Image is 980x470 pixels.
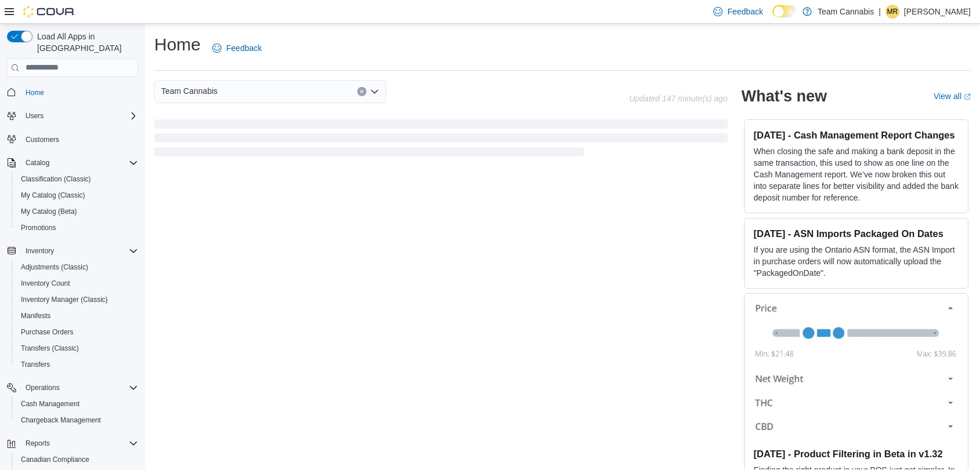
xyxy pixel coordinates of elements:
button: Open list of options [370,87,379,96]
span: Transfers [16,358,138,371]
button: Inventory Manager (Classic) [12,292,143,308]
span: MR [887,5,898,19]
span: Classification (Classic) [21,174,91,184]
span: Feedback [727,6,763,17]
span: Transfers [21,360,50,369]
img: Cova [23,6,75,17]
a: Chargeback Management [16,413,106,427]
span: My Catalog (Beta) [21,207,77,216]
span: Chargeback Management [16,413,138,427]
span: Transfers (Classic) [16,341,138,355]
button: Inventory [21,244,59,258]
span: Customers [26,135,59,144]
span: Transfers (Classic) [21,344,79,353]
span: Manifests [21,311,50,320]
span: Load All Apps in [GEOGRAPHIC_DATA] [32,31,138,54]
button: Reports [2,435,143,451]
h3: [DATE] - ASN Imports Packaged On Dates [754,228,959,239]
button: Users [21,109,48,123]
span: Team Cannabis [161,84,217,98]
button: Catalog [21,156,54,170]
span: Inventory [21,244,138,258]
a: Inventory Count [16,276,75,290]
a: Canadian Compliance [16,453,94,467]
a: My Catalog (Classic) [16,188,90,202]
span: Classification (Classic) [16,172,138,186]
span: My Catalog (Beta) [16,205,138,218]
span: Inventory Manager (Classic) [16,293,138,307]
div: Michelle Rochon [885,5,899,19]
span: My Catalog (Classic) [21,191,85,200]
button: My Catalog (Beta) [12,203,143,220]
span: Users [21,109,138,123]
span: Purchase Orders [16,325,138,339]
span: Inventory [26,246,54,256]
p: If you are using the Ontario ASN format, the ASN Import in purchase orders will now automatically... [754,244,959,279]
span: Operations [21,381,138,395]
button: Operations [21,381,64,395]
p: | [879,5,881,19]
span: Feedback [226,42,262,54]
span: Promotions [16,221,138,235]
a: Classification (Classic) [16,172,96,186]
button: Transfers [12,356,143,373]
span: Catalog [26,158,49,167]
button: Canadian Compliance [12,451,143,468]
button: Clear input [357,87,366,96]
span: Operations [26,383,60,392]
h1: Home [154,33,201,56]
span: My Catalog (Classic) [16,188,138,202]
button: Operations [2,380,143,396]
a: Manifests [16,309,55,323]
span: Customers [21,132,138,147]
a: Feedback [208,37,266,60]
span: Chargeback Management [21,416,101,425]
a: My Catalog (Beta) [16,205,82,218]
a: Transfers (Classic) [16,341,84,355]
p: When closing the safe and making a bank deposit in the same transaction, this used to show as one... [754,145,959,203]
svg: External link [964,93,971,100]
button: Manifests [12,308,143,324]
button: Catalog [2,155,143,171]
button: Home [2,84,143,101]
h2: What's new [742,87,827,105]
button: Inventory [2,243,143,259]
span: Home [21,85,138,100]
span: Users [26,111,43,121]
span: Adjustments (Classic) [16,260,138,274]
span: Reports [21,436,138,450]
h3: [DATE] - Cash Management Report Changes [754,129,959,141]
span: Inventory Manager (Classic) [21,295,108,304]
p: Team Cannabis [818,5,874,19]
a: Promotions [16,221,61,235]
button: Customers [2,131,143,148]
span: Manifests [16,309,138,323]
span: Inventory Count [16,276,138,290]
button: Cash Management [12,396,143,412]
span: Reports [26,439,50,448]
button: My Catalog (Classic) [12,187,143,203]
a: Purchase Orders [16,325,78,339]
span: Adjustments (Classic) [21,263,88,272]
h3: [DATE] - Product Filtering in Beta in v1.32 [754,448,959,460]
span: Purchase Orders [21,327,74,337]
a: Transfers [16,358,55,371]
span: Loading [154,122,728,159]
button: Promotions [12,220,143,236]
button: Reports [21,436,55,450]
a: Home [21,86,49,100]
button: Users [2,108,143,124]
button: Transfers (Classic) [12,340,143,356]
a: Inventory Manager (Classic) [16,293,112,307]
input: Dark Mode [772,5,797,17]
a: Adjustments (Classic) [16,260,93,274]
a: Cash Management [16,397,84,411]
p: Updated 147 minute(s) ago [629,94,728,103]
button: Chargeback Management [12,412,143,428]
span: Home [26,88,44,97]
span: Catalog [21,156,138,170]
a: View allExternal link [934,92,971,101]
button: Purchase Orders [12,324,143,340]
span: Inventory Count [21,279,70,288]
span: Canadian Compliance [16,453,138,467]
